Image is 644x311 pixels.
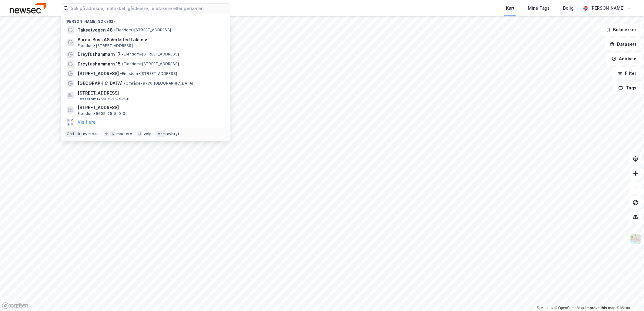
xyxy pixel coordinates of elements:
[114,28,171,32] span: Eiendom • [STREET_ADDRESS]
[156,131,166,137] div: esc
[612,67,642,79] button: Filter
[78,104,223,111] span: [STREET_ADDRESS]
[613,82,642,94] button: Tags
[120,71,122,76] span: •
[78,97,130,102] span: Festetomt • 5605-25-5-2-0
[122,62,124,66] span: •
[167,132,179,136] div: avbryt
[555,306,584,310] a: OpenStreetMap
[2,302,29,309] a: Mapbox homepage
[65,131,82,137] div: Ctrl + k
[124,81,193,86] span: Område • 9770 [GEOGRAPHIC_DATA]
[61,14,230,25] div: [PERSON_NAME] søk (62)
[78,80,122,87] span: [GEOGRAPHIC_DATA]
[122,62,179,66] span: Eiendom • [STREET_ADDRESS]
[78,89,223,97] span: [STREET_ADDRESS]
[144,132,152,136] div: velg
[78,111,125,116] span: Eiendom • 5605-25-5-0-0
[78,43,133,48] span: Eiendom • [STREET_ADDRESS]
[585,306,615,310] a: Improve this map
[83,132,99,136] div: nytt søk
[78,51,121,58] span: Dreyfushammarn 17
[537,306,553,310] a: Mapbox
[563,5,574,12] div: Bolig
[601,24,642,36] button: Bokmerker
[114,28,116,32] span: •
[122,52,124,56] span: •
[120,71,177,76] span: Eiendom • [STREET_ADDRESS]
[124,81,126,85] span: •
[116,132,132,136] div: markere
[590,5,625,12] div: [PERSON_NAME]
[614,282,644,311] div: Kontrollprogram for chat
[630,233,641,245] img: Z
[122,52,179,57] span: Eiendom • [STREET_ADDRESS]
[78,60,121,68] span: Dreyfushammarn 15
[528,5,550,12] div: Mine Tags
[10,3,46,13] img: newsec-logo.f6e21ccffca1b3a03d2d.png
[78,36,223,43] span: Boreal Buss AS Verksted Lakselv
[68,4,230,13] input: Søk på adresse, matrikkel, gårdeiere, leietakere eller personer
[605,38,642,50] button: Datasett
[78,26,113,34] span: Taksetvegen 48
[78,119,96,126] button: Vis flere
[606,53,642,65] button: Analyse
[506,5,515,12] div: Kart
[614,282,644,311] iframe: Chat Widget
[78,70,119,77] span: [STREET_ADDRESS]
